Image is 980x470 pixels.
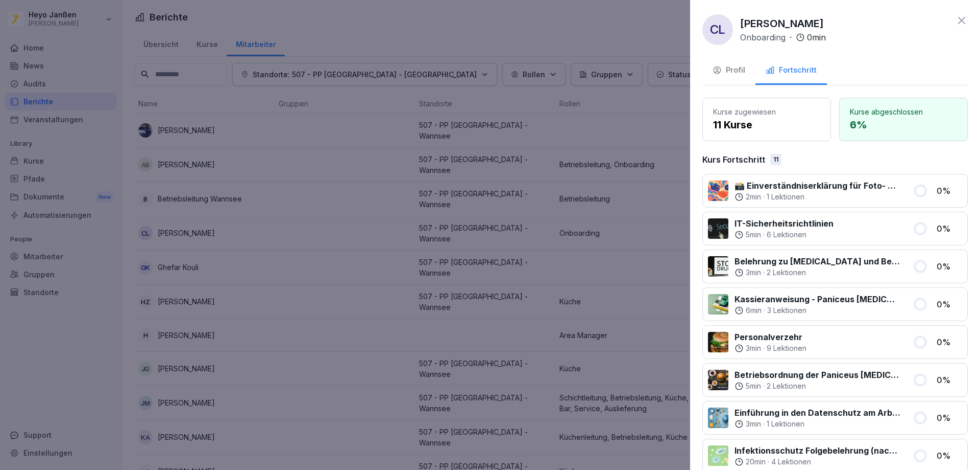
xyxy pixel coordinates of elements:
p: Einführung in den Datenschutz am Arbeitsplatz nach Art. 13 ff. DSGVO [734,407,900,419]
p: 📸 Einverständniserklärung für Foto- und Videonutzung [734,180,900,192]
p: 1 Lektionen [767,192,804,202]
p: Kurs Fortschritt [702,153,765,166]
p: 0 % [937,260,962,273]
div: Profil [713,64,745,76]
div: Fortschritt [766,64,817,76]
p: Onboarding [740,31,786,43]
p: 0 % [937,336,962,348]
p: Personalverzehr [734,331,806,343]
p: 6 min [746,305,762,316]
p: 0 % [937,374,962,386]
p: 0 % [937,450,962,462]
p: 4 Lektionen [771,457,811,467]
button: Fortschritt [755,57,827,85]
div: 11 [770,154,781,165]
div: · [734,267,900,278]
div: · [734,343,806,353]
p: 2 Lektionen [767,267,806,278]
p: 3 min [746,267,761,278]
p: IT-Sicherheitsrichtlinien [734,217,834,230]
div: CL [702,14,733,45]
p: 3 min [746,419,761,429]
p: 9 Lektionen [767,343,806,353]
p: 6 Lektionen [767,230,806,240]
div: · [734,419,900,429]
p: 0 % [937,222,962,235]
p: 3 min [746,343,761,353]
p: Kassieranweisung - Paniceus [MEDICAL_DATA] Systemzentrale GmbH [734,293,900,305]
p: [PERSON_NAME] [740,16,824,31]
p: 3 Lektionen [767,305,806,316]
div: · [740,31,826,43]
div: · [734,457,900,467]
p: 2 Lektionen [767,381,806,391]
p: 6 % [850,117,957,132]
div: · [734,305,900,316]
p: 0 % [937,185,962,197]
p: 2 min [746,192,761,202]
p: 0 min [807,31,826,43]
p: Infektionsschutz Folgebelehrung (nach §43 IfSG) [734,444,900,457]
div: · [734,230,834,240]
div: · [734,192,900,202]
p: 5 min [746,381,761,391]
p: 0 % [937,412,962,424]
p: 11 Kurse [713,117,820,132]
div: · [734,381,900,391]
p: 20 min [746,457,766,467]
p: Belehrung zu [MEDICAL_DATA] und Betäubungsmitteln am Arbeitsplatz [734,255,900,267]
p: 0 % [937,298,962,310]
p: Betriebsordnung der Paniceus [MEDICAL_DATA] Systemzentrale [734,369,900,381]
button: Profil [702,57,755,85]
p: 5 min [746,230,761,240]
p: Kurse abgeschlossen [850,106,957,117]
p: 1 Lektionen [767,419,804,429]
p: Kurse zugewiesen [713,106,820,117]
